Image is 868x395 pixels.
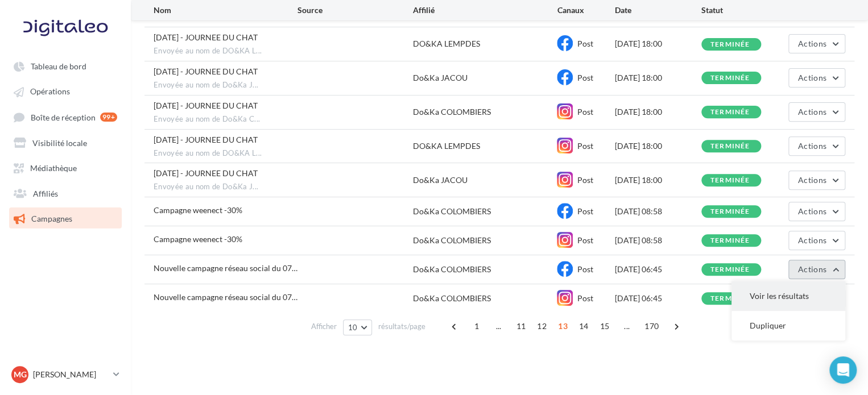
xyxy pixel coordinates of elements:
div: Source [297,5,413,16]
button: Actions [788,260,845,279]
span: Post [577,206,593,216]
span: Campagne weenect -30% [154,234,242,244]
div: terminée [710,143,750,150]
span: Tableau de bord [31,61,86,71]
span: 08/08/2025 - JOURNEE DU CHAT [154,66,258,76]
button: 10 [343,319,372,335]
div: [DATE] 18:00 [615,140,701,152]
button: Actions [788,202,845,221]
span: Post [577,141,593,151]
div: Do&Ka COLOMBIERS [413,106,557,118]
span: ... [618,317,636,335]
div: Do&Ka COLOMBIERS [413,264,557,275]
div: terminée [710,74,750,82]
span: 15 [595,317,614,335]
span: Post [577,175,593,185]
span: Post [577,235,593,245]
span: Actions [798,73,826,82]
div: Do&Ka COLOMBIERS [413,206,557,217]
a: Visibilité locale [7,132,124,152]
span: Post [577,293,593,303]
button: Voir les résultats [731,281,845,311]
button: Actions [788,171,845,190]
div: terminée [710,109,750,116]
span: Campagnes [31,214,72,223]
div: Affilié [413,5,557,16]
div: DO&KA LEMPDES [413,38,557,49]
div: Nom [154,5,297,16]
span: 14 [574,317,593,335]
span: Actions [798,206,826,216]
span: Actions [798,264,826,274]
div: terminée [710,266,750,273]
span: 1 [468,317,486,335]
div: [DATE] 18:00 [615,72,701,84]
div: DO&KA LEMPDES [413,140,557,152]
div: [DATE] 06:45 [615,264,701,275]
a: Campagnes [7,207,124,228]
a: Affiliés [7,182,124,203]
span: 11 [512,317,531,335]
span: Affiliés [33,188,58,198]
span: 10 [348,323,358,332]
div: terminée [710,237,750,244]
a: Boîte de réception 99+ [7,106,124,127]
div: Date [615,5,701,16]
div: Do&Ka COLOMBIERS [413,235,557,246]
div: 99+ [100,113,117,122]
span: Envoyée au nom de Do&Ka C... [154,114,260,124]
span: 08/08/2025 - JOURNEE DU CHAT [154,168,258,178]
span: résultats/page [378,321,425,332]
span: Nouvelle campagne réseau social du 07-08-2025 06:38 [154,292,297,302]
span: 12 [532,317,551,335]
button: Actions [788,102,845,122]
span: Actions [798,175,826,185]
span: Visibilité locale [32,138,87,147]
a: Tableau de bord [7,56,124,76]
span: Envoyée au nom de DO&KA L... [154,46,262,56]
span: Nouvelle campagne réseau social du 07-08-2025 06:38 [154,263,297,273]
span: Actions [798,235,826,245]
span: Actions [798,39,826,48]
span: Actions [798,107,826,117]
span: Post [577,73,593,82]
div: Canaux [557,5,614,16]
div: terminée [710,208,750,215]
div: terminée [710,295,750,302]
div: terminée [710,177,750,184]
span: 08/08/2025 - JOURNEE DU CHAT [154,101,258,110]
span: MG [14,369,27,380]
div: Do&Ka COLOMBIERS [413,293,557,304]
div: [DATE] 06:45 [615,293,701,304]
button: Dupliquer [731,311,845,340]
div: [DATE] 18:00 [615,38,701,49]
button: Actions [788,68,845,88]
button: Actions [788,231,845,250]
span: Post [577,39,593,48]
div: Open Intercom Messenger [829,356,857,384]
span: Campagne weenect -30% [154,205,242,215]
div: Do&Ka JACOU [413,72,557,84]
div: terminée [710,41,750,48]
span: Opérations [30,87,70,97]
div: Statut [701,5,788,16]
a: MG [PERSON_NAME] [9,364,122,385]
span: Envoyée au nom de Do&Ka J... [154,80,258,90]
div: [DATE] 08:58 [615,235,701,246]
div: [DATE] 08:58 [615,206,701,217]
span: Envoyée au nom de DO&KA L... [154,148,262,159]
span: 170 [640,317,663,335]
a: Opérations [7,81,124,101]
div: [DATE] 18:00 [615,106,701,118]
button: Actions [788,136,845,156]
div: [DATE] 18:00 [615,174,701,186]
span: Actions [798,141,826,151]
span: ... [490,317,508,335]
span: Post [577,264,593,274]
a: Médiathèque [7,157,124,177]
span: Médiathèque [30,163,77,173]
span: Afficher [311,321,337,332]
span: Boîte de réception [31,112,96,122]
span: 13 [553,317,572,335]
button: Actions [788,34,845,53]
